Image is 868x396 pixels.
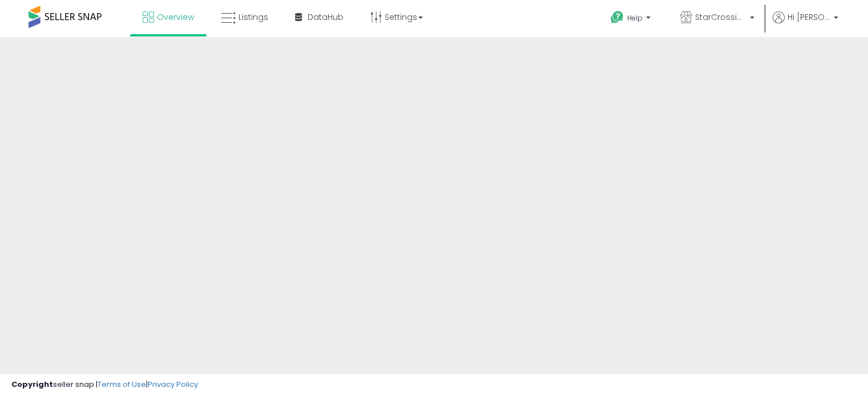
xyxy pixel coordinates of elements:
span: Hi [PERSON_NAME] [788,11,830,23]
span: StarCrossing [695,11,746,23]
a: Hi [PERSON_NAME] [773,11,838,37]
span: Overview [157,11,194,23]
a: Privacy Policy [148,379,198,390]
strong: Copyright [11,379,53,390]
div: seller snap | | [11,379,198,390]
span: Listings [239,11,268,23]
a: Help [601,2,662,37]
a: Terms of Use [98,379,146,390]
span: Help [627,13,643,23]
span: DataHub [308,11,344,23]
i: Get Help [610,10,624,25]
